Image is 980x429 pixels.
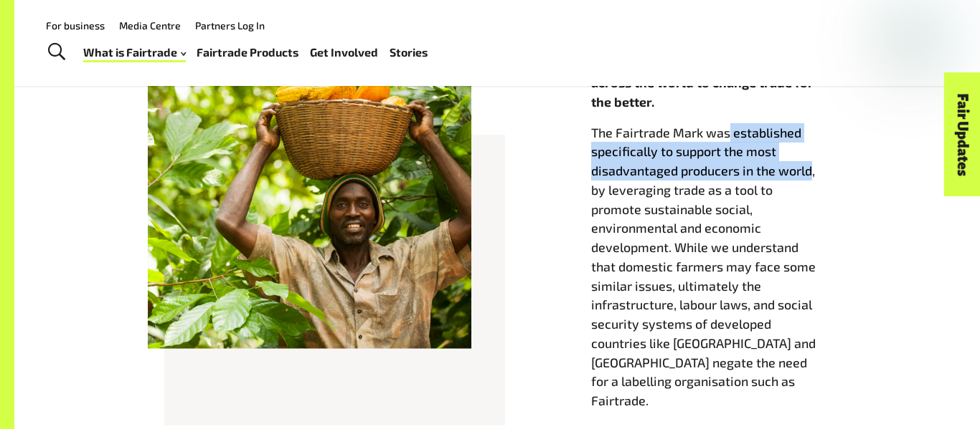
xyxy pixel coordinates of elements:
[197,42,298,63] a: Fairtrade Products
[885,13,940,73] img: Fairtrade Australia New Zealand logo
[83,42,186,63] a: What is Fairtrade
[310,42,378,63] a: Get Involved
[119,19,181,32] a: Media Centre
[591,123,847,410] p: The Fairtrade Mark was established specifically to support the most disadvantaged producers in th...
[39,34,74,70] a: Toggle Search
[46,19,105,32] a: For business
[390,42,428,63] a: Stories
[195,19,265,32] a: Partners Log In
